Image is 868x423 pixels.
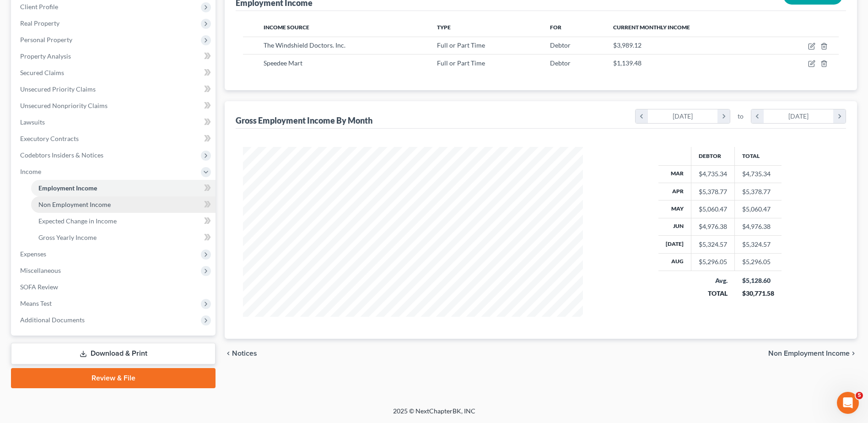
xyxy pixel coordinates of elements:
[437,59,485,67] span: Full or Part Time
[699,205,727,214] div: $5,060.47
[735,201,782,218] td: $5,060.47
[20,52,71,60] span: Property Analysis
[742,289,774,298] div: $30,771.58
[20,102,108,109] span: Unsecured Nonpriority Claims
[768,350,850,357] span: Non Employment Income
[13,81,216,98] a: Unsecured Priority Claims
[20,135,79,142] span: Executory Contracts
[225,350,232,357] i: chevron_left
[11,343,216,364] a: Download & Print
[38,201,111,208] span: Non Employment Income
[550,59,571,67] span: Debtor
[699,276,728,285] div: Avg.
[31,213,216,229] a: Expected Change in Income
[13,130,216,147] a: Executory Contracts
[38,184,97,192] span: Employment Income
[735,147,782,165] th: Total
[699,257,727,266] div: $5,296.05
[636,109,648,123] i: chevron_left
[717,109,730,123] i: chevron_right
[20,168,41,175] span: Income
[20,250,46,258] span: Expenses
[856,392,863,399] span: 5
[11,368,216,388] a: Review & File
[173,407,695,423] div: 2025 © NextChapterBK, INC
[658,218,691,235] th: Jun
[764,109,834,123] div: [DATE]
[437,24,451,31] span: Type
[225,350,257,357] button: chevron_left Notices
[613,41,642,49] span: $3,989.12
[751,109,764,123] i: chevron_left
[699,222,727,231] div: $4,976.38
[658,236,691,253] th: [DATE]
[264,59,302,67] span: Speedee Mart
[31,180,216,196] a: Employment Income
[13,98,216,114] a: Unsecured Nonpriority Claims
[20,266,61,274] span: Miscellaneous
[20,69,64,76] span: Secured Claims
[613,24,690,31] span: Current Monthly Income
[550,24,561,31] span: For
[658,165,691,183] th: Mar
[691,147,735,165] th: Debtor
[837,392,859,414] iframe: Intercom live chat
[613,59,642,67] span: $1,139.48
[13,48,216,65] a: Property Analysis
[13,65,216,81] a: Secured Claims
[38,217,117,225] span: Expected Change in Income
[264,24,309,31] span: Income Source
[768,350,857,357] button: Non Employment Income chevron_right
[20,283,58,291] span: SOFA Review
[20,316,85,324] span: Additional Documents
[658,201,691,218] th: May
[38,233,97,241] span: Gross Yearly Income
[13,114,216,130] a: Lawsuits
[648,109,718,123] div: [DATE]
[13,279,216,295] a: SOFA Review
[735,165,782,183] td: $4,735.34
[738,112,744,121] span: to
[20,118,45,126] span: Lawsuits
[699,169,727,179] div: $4,735.34
[658,253,691,271] th: Aug
[735,236,782,253] td: $5,324.57
[20,19,59,27] span: Real Property
[735,253,782,271] td: $5,296.05
[20,299,52,307] span: Means Test
[20,3,58,11] span: Client Profile
[735,183,782,200] td: $5,378.77
[20,36,72,43] span: Personal Property
[742,276,774,285] div: $5,128.60
[232,350,257,357] span: Notices
[437,41,485,49] span: Full or Part Time
[20,85,96,93] span: Unsecured Priority Claims
[550,41,571,49] span: Debtor
[699,187,727,196] div: $5,378.77
[735,218,782,235] td: $4,976.38
[31,229,216,246] a: Gross Yearly Income
[236,115,372,126] div: Gross Employment Income By Month
[850,350,857,357] i: chevron_right
[658,183,691,200] th: Apr
[264,41,345,49] span: The Windshield Doctors. Inc.
[31,196,216,213] a: Non Employment Income
[833,109,846,123] i: chevron_right
[699,240,727,249] div: $5,324.57
[20,151,103,159] span: Codebtors Insiders & Notices
[699,289,728,298] div: TOTAL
